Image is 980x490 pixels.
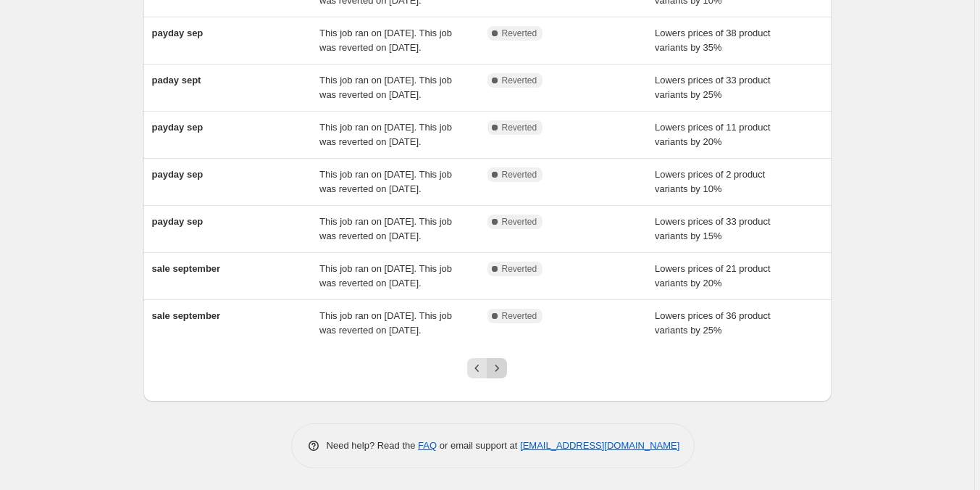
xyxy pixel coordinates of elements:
[502,122,537,133] span: Reverted
[655,216,771,241] span: Lowers prices of 33 product variants by 15%
[437,440,520,451] span: or email support at
[152,28,204,38] span: payday sep
[487,358,507,378] button: Next
[502,310,537,322] span: Reverted
[655,169,765,194] span: Lowers prices of 2 product variants by 10%
[152,263,221,274] span: sale september
[655,122,771,147] span: Lowers prices of 11 product variants by 20%
[520,440,679,451] a: [EMAIL_ADDRESS][DOMAIN_NAME]
[152,122,204,133] span: payday sep
[319,310,452,336] span: This job ran on [DATE]. This job was reverted on [DATE].
[319,263,452,288] span: This job ran on [DATE]. This job was reverted on [DATE].
[467,358,487,378] button: Previous
[152,75,201,86] span: paday sept
[319,216,452,241] span: This job ran on [DATE]. This job was reverted on [DATE].
[319,122,452,147] span: This job ran on [DATE]. This job was reverted on [DATE].
[502,263,537,275] span: Reverted
[502,75,537,86] span: Reverted
[319,169,452,194] span: This job ran on [DATE]. This job was reverted on [DATE].
[655,75,771,100] span: Lowers prices of 33 product variants by 25%
[467,358,507,378] nav: Pagination
[655,310,771,336] span: Lowers prices of 36 product variants by 25%
[502,216,537,228] span: Reverted
[655,28,771,53] span: Lowers prices of 38 product variants by 35%
[418,440,437,451] a: FAQ
[655,263,771,288] span: Lowers prices of 21 product variants by 20%
[152,310,221,321] span: sale september
[502,28,537,39] span: Reverted
[319,28,452,53] span: This job ran on [DATE]. This job was reverted on [DATE].
[327,440,419,451] span: Need help? Read the
[319,75,452,100] span: This job ran on [DATE]. This job was reverted on [DATE].
[152,216,204,227] span: payday sep
[502,169,537,180] span: Reverted
[152,169,204,180] span: payday sep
